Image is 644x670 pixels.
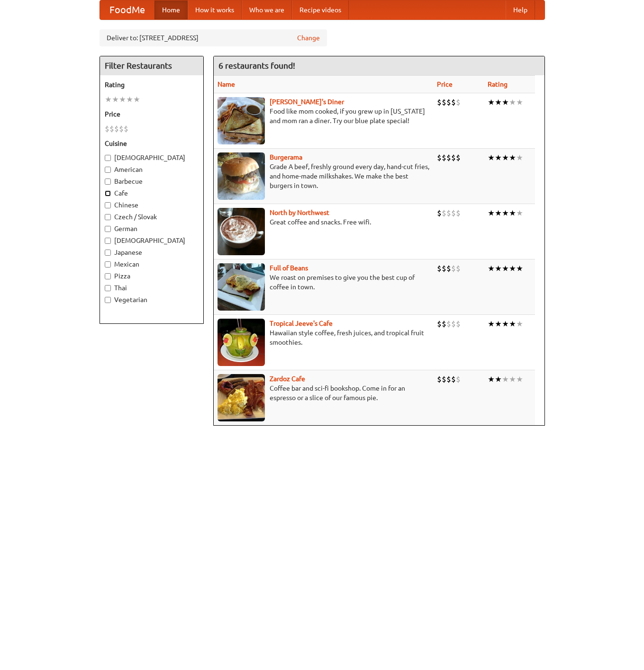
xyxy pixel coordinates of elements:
[442,319,446,329] li: $
[502,319,509,329] li: ★
[218,80,235,88] a: Name
[105,200,199,210] label: Chinese
[495,97,502,107] li: ★
[451,208,456,218] li: $
[218,97,265,144] img: sallys.jpg
[442,263,446,274] li: $
[218,61,295,70] ng-pluralize: 6 restaurants found!
[437,208,442,218] li: $
[437,263,442,274] li: $
[218,217,429,227] p: Great coffee and snacks. Free wifi.
[109,124,114,134] li: $
[105,177,199,186] label: Barbecue
[488,80,508,88] a: Rating
[516,263,523,274] li: ★
[442,208,446,218] li: $
[442,152,446,163] li: $
[105,212,199,222] label: Czech / Slovak
[495,152,502,163] li: ★
[516,208,523,218] li: ★
[105,226,111,232] input: German
[502,208,509,218] li: ★
[218,319,265,366] img: jeeves.jpg
[270,153,302,161] a: Burgerama
[270,375,305,383] a: Zardoz Cafe
[105,297,111,303] input: Vegetarian
[105,285,111,291] input: Thai
[105,250,111,256] input: Japanese
[105,261,111,268] input: Mexican
[451,152,456,163] li: $
[154,0,188,19] a: Home
[516,319,523,329] li: ★
[242,0,292,19] a: Who we are
[119,124,124,134] li: $
[114,124,119,134] li: $
[297,33,320,43] a: Change
[105,295,199,304] label: Vegetarian
[446,319,451,329] li: $
[105,202,111,208] input: Chinese
[516,374,523,384] li: ★
[292,0,349,19] a: Recipe videos
[437,152,442,163] li: $
[509,263,516,274] li: ★
[105,283,199,293] label: Thai
[105,124,109,134] li: $
[516,97,523,107] li: ★
[495,208,502,218] li: ★
[112,94,119,105] li: ★
[100,0,154,19] a: FoodMe
[218,328,429,347] p: Hawaiian style coffee, fresh juices, and tropical fruit smoothies.
[218,263,265,311] img: beans.jpg
[105,273,111,279] input: Pizza
[495,263,502,274] li: ★
[456,319,461,329] li: $
[126,94,133,105] li: ★
[502,152,509,163] li: ★
[218,107,429,125] p: Food like mom cooked, if you grew up in [US_STATE] and mom ran a diner. Try our blue plate special!
[105,165,199,174] label: American
[446,374,451,384] li: $
[451,319,456,329] li: $
[488,319,495,329] li: ★
[509,374,516,384] li: ★
[100,56,203,75] h4: Filter Restaurants
[218,162,429,190] p: Grade A beef, freshly ground every day, hand-cut fries, and home-made milkshakes. We make the bes...
[105,190,111,197] input: Cafe
[451,374,456,384] li: $
[270,98,344,106] a: [PERSON_NAME]'s Diner
[270,320,333,327] a: Tropical Jeeve's Cafe
[488,374,495,384] li: ★
[124,124,128,134] li: $
[509,97,516,107] li: ★
[446,97,451,107] li: $
[105,224,199,233] label: German
[442,374,446,384] li: $
[437,374,442,384] li: $
[188,0,242,19] a: How it works
[506,0,535,19] a: Help
[105,155,111,161] input: [DEMOGRAPHIC_DATA]
[502,263,509,274] li: ★
[105,167,111,173] input: American
[437,97,442,107] li: $
[502,374,509,384] li: ★
[105,248,199,257] label: Japanese
[218,208,265,255] img: north.jpg
[488,152,495,163] li: ★
[119,94,126,105] li: ★
[456,97,461,107] li: $
[509,319,516,329] li: ★
[509,152,516,163] li: ★
[516,152,523,163] li: ★
[456,374,461,384] li: $
[100,29,327,46] div: Deliver to: [STREET_ADDRESS]
[446,263,451,274] li: $
[488,208,495,218] li: ★
[446,208,451,218] li: $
